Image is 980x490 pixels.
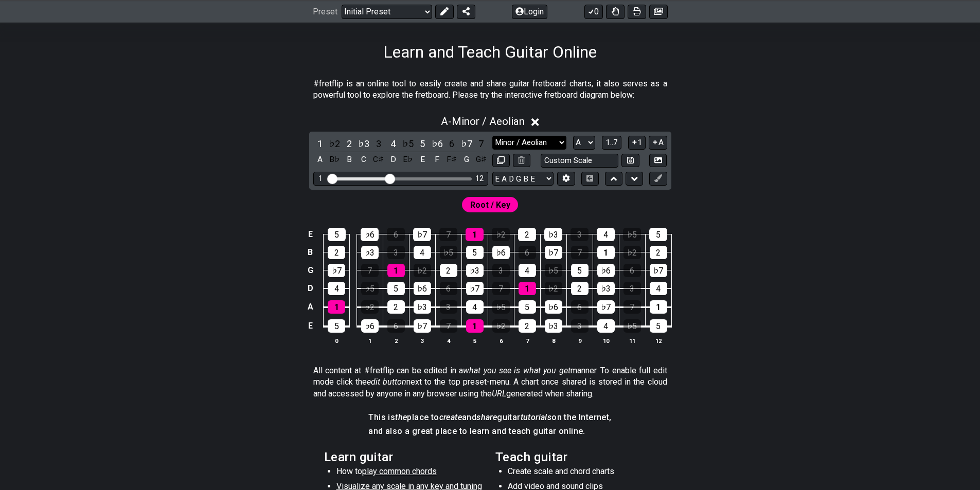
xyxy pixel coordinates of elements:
div: 3 [440,300,457,314]
select: Tuning [492,172,554,186]
div: toggle pitch class [372,153,385,167]
th: 11 [619,335,645,346]
div: ♭6 [597,264,615,277]
td: G [304,261,316,279]
div: 6 [387,319,405,333]
div: 2 [328,246,345,259]
button: 0 [584,4,603,19]
div: toggle pitch class [474,153,488,167]
span: A - Minor / Aeolian [441,115,525,128]
div: 1 [466,319,484,333]
div: 7 [623,300,641,314]
p: #fretflip is an online tool to easily create and share guitar fretboard charts, it also serves as... [313,78,667,101]
div: ♭3 [597,282,615,295]
div: 3 [571,228,589,241]
div: ♭6 [361,228,379,241]
div: 12 [475,174,484,183]
div: 2 [440,264,457,277]
th: 4 [435,335,461,346]
div: ♭2 [414,264,431,277]
th: 7 [514,335,540,346]
div: 3 [492,264,510,277]
div: toggle pitch class [386,153,400,167]
div: ♭5 [361,282,379,295]
th: 3 [409,335,435,346]
div: 5 [571,264,589,277]
em: create [439,412,462,422]
div: ♭2 [492,319,510,333]
div: toggle pitch class [357,153,370,167]
button: Login [512,4,547,19]
div: ♭5 [492,300,510,314]
div: toggle scale degree [357,137,370,151]
div: 5 [387,282,405,295]
button: Create Image [649,154,667,168]
div: 5 [328,319,345,333]
div: toggle scale degree [386,137,400,151]
div: 1 [519,282,536,295]
button: Delete [513,154,530,168]
div: ♭2 [492,228,510,241]
div: 1 [650,300,667,314]
h2: Learn guitar [324,451,485,463]
div: 7 [361,264,379,277]
div: 1 [597,246,615,259]
button: Share Preset [457,4,475,19]
div: toggle scale degree [401,137,415,151]
div: ♭2 [545,282,562,295]
div: 2 [571,282,589,295]
select: Tonic/Root [573,136,595,150]
div: 6 [440,282,457,295]
div: 2 [519,319,536,333]
button: Print [628,4,646,19]
div: ♭5 [545,264,562,277]
div: 7 [440,319,457,333]
th: 5 [461,335,488,346]
div: 5 [328,228,346,241]
em: tutorials [521,412,552,422]
th: 0 [324,335,350,346]
td: E [304,316,316,336]
div: ♭2 [361,300,379,314]
div: toggle pitch class [460,153,473,167]
em: share [476,412,497,422]
div: 6 [519,246,536,259]
div: ♭6 [414,282,431,295]
span: 1..7 [605,138,618,147]
div: 2 [518,228,536,241]
div: ♭3 [466,264,484,277]
td: E [304,226,316,244]
div: 4 [328,282,345,295]
div: ♭7 [328,264,345,277]
button: Copy [492,154,510,168]
button: Move up [605,172,622,186]
em: the [395,412,407,422]
h4: and also a great place to learn and teach guitar online. [368,426,611,437]
div: ♭7 [414,319,431,333]
div: ♭5 [623,319,641,333]
div: 1 [387,264,405,277]
div: ♭5 [440,246,457,259]
div: 4 [650,282,667,295]
td: A [304,298,316,317]
th: 2 [383,335,409,346]
div: ♭7 [466,282,484,295]
li: How to [336,466,483,480]
div: 5 [466,246,484,259]
div: ♭3 [545,319,562,333]
div: toggle pitch class [401,153,415,167]
div: 6 [387,228,405,241]
div: 6 [623,264,641,277]
div: ♭5 [623,228,641,241]
div: toggle scale degree [343,137,356,151]
div: ♭7 [597,300,615,314]
th: 8 [540,335,566,346]
div: 1 [466,228,484,241]
div: 5 [649,228,667,241]
p: All content at #fretflip can be edited in a manner. To enable full edit mode click the next to th... [313,365,667,400]
div: 4 [414,246,431,259]
div: 2 [387,300,405,314]
div: toggle pitch class [416,153,429,167]
div: toggle scale degree [445,137,458,151]
div: 3 [571,319,589,333]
